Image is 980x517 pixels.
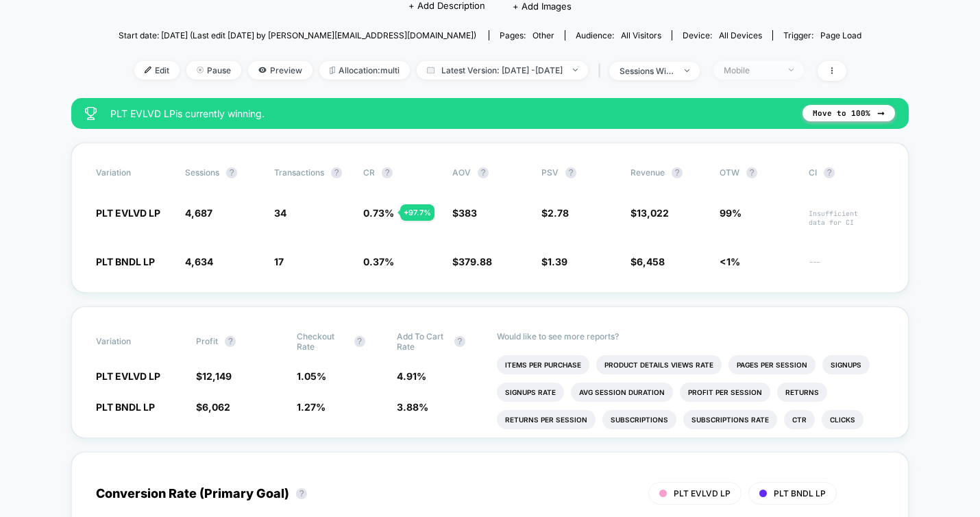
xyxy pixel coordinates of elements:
span: Sessions [185,167,219,178]
button: ? [565,167,576,178]
li: Clicks [822,410,863,429]
span: CI [809,167,884,178]
span: 3.88 % [397,401,428,413]
span: Insufficient data for CI [809,209,884,227]
span: <1% [720,256,740,267]
span: 0.37 % [363,256,394,267]
li: Returns Per Session [497,410,596,429]
div: + 97.7 % [400,204,434,221]
span: 6,062 [202,401,230,413]
li: Avg Session Duration [571,383,673,402]
span: $ [452,256,492,267]
li: Pages Per Session [728,355,816,374]
img: success_star [85,107,97,120]
span: OTW [720,167,795,178]
span: PLT BNDL LP [96,256,155,267]
button: Move to 100% [803,105,895,121]
div: Pages: [500,30,554,40]
span: $ [196,370,232,382]
img: end [789,69,794,71]
span: $ [452,207,477,219]
span: 2.78 [548,207,569,219]
li: Items Per Purchase [497,355,589,374]
img: end [685,69,689,72]
span: 383 [458,207,477,219]
span: Add To Cart Rate [397,331,448,352]
button: ? [226,167,237,178]
span: Device: [672,30,772,40]
li: Signups [822,355,870,374]
img: edit [145,67,151,73]
span: Variation [96,167,171,178]
span: PLT BNDL LP [96,401,155,413]
span: Revenue [630,167,665,178]
span: 12,149 [202,370,232,382]
span: all devices [719,30,762,40]
span: $ [541,207,569,219]
div: sessions with impression [620,66,674,76]
span: Latest Version: [DATE] - [DATE] [417,61,588,80]
span: 4,634 [185,256,213,267]
span: 379.88 [458,256,492,267]
span: PLT EVLVD LP [674,488,731,498]
button: ? [672,167,683,178]
div: Mobile [724,65,779,75]
span: + Add Images [513,1,572,12]
button: ? [454,336,465,347]
button: ? [296,488,307,499]
div: Audience: [576,30,661,40]
div: Trigger: [783,30,861,40]
span: 4.91 % [397,370,426,382]
span: 1.39 [548,256,567,267]
button: ? [225,336,236,347]
span: PLT EVLVD LP [96,207,160,219]
span: 99% [720,207,742,219]
span: Variation [96,331,171,352]
span: Start date: [DATE] (Last edit [DATE] by [PERSON_NAME][EMAIL_ADDRESS][DOMAIN_NAME]) [119,30,476,40]
span: CR [363,167,375,178]
span: 1.27 % [297,401,326,413]
span: Checkout Rate [297,331,347,352]
span: | [595,61,609,81]
span: $ [630,256,665,267]
span: $ [541,256,567,267]
span: PLT BNDL LP [774,488,826,498]
li: Signups Rate [497,383,564,402]
button: ? [354,336,365,347]
span: other [532,30,554,40]
span: 4,687 [185,207,212,219]
span: PLT EVLVD LP [96,370,160,382]
span: Transactions [274,167,324,178]
span: $ [196,401,230,413]
span: 17 [274,256,284,267]
img: calendar [427,67,434,73]
span: Profit [196,336,218,346]
button: ? [331,167,342,178]
button: ? [746,167,757,178]
span: 34 [274,207,286,219]
button: ? [824,167,835,178]
span: 1.05 % [297,370,326,382]
span: Preview [248,61,313,80]
li: Subscriptions [602,410,676,429]
span: All Visitors [621,30,661,40]
li: Subscriptions Rate [683,410,777,429]
span: $ [630,207,669,219]
span: 0.73 % [363,207,394,219]
span: AOV [452,167,471,178]
span: --- [809,258,884,268]
span: Page Load [820,30,861,40]
img: end [197,67,204,73]
span: 13,022 [637,207,669,219]
span: Edit [134,61,180,80]
button: ? [478,167,489,178]
li: Profit Per Session [680,383,770,402]
p: Would like to see more reports? [497,331,884,341]
span: PSV [541,167,559,178]
li: Product Details Views Rate [596,355,722,374]
span: PLT EVLVD LP is currently winning. [110,108,789,119]
span: Allocation: multi [319,61,410,80]
span: 6,458 [637,256,665,267]
img: end [573,69,578,71]
li: Ctr [784,410,815,429]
